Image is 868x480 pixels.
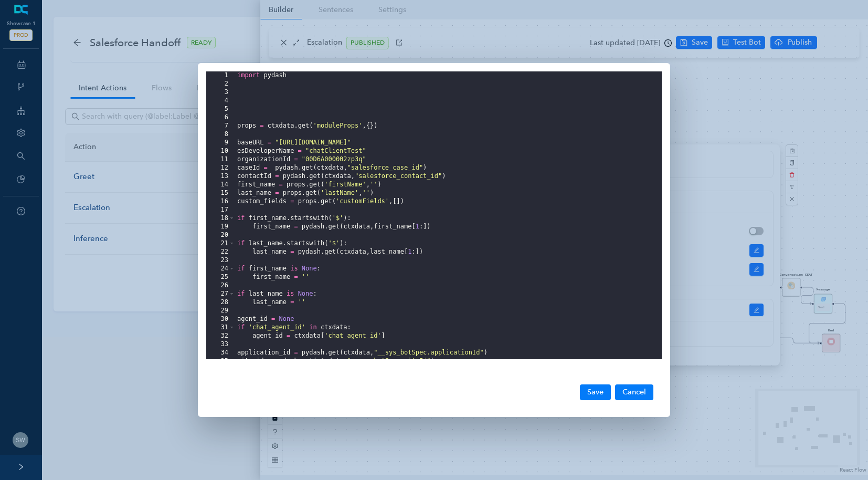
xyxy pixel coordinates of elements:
div: 17 [206,206,235,214]
div: 27 [206,290,235,298]
div: 21 [206,239,235,248]
div: 14 [206,181,235,189]
div: 7 [206,122,235,130]
div: 10 [206,147,235,155]
button: Cancel [615,384,653,400]
div: 15 [206,189,235,197]
button: Save [580,384,611,400]
div: 28 [206,298,235,307]
div: 23 [206,256,235,265]
div: 11 [206,155,235,164]
div: 13 [206,172,235,181]
div: 3 [206,88,235,97]
div: 22 [206,248,235,256]
div: 29 [206,307,235,315]
div: 4 [206,97,235,105]
div: 2 [206,80,235,88]
div: 34 [206,349,235,357]
div: 1 [206,71,235,80]
div: 33 [206,340,235,349]
div: 24 [206,265,235,273]
div: 12 [206,164,235,172]
div: 6 [206,113,235,122]
div: 35 [206,357,235,366]
div: 16 [206,197,235,206]
div: 19 [206,223,235,231]
div: 30 [206,315,235,324]
div: 25 [206,273,235,281]
div: 18 [206,214,235,223]
div: 26 [206,281,235,290]
div: 31 [206,324,235,332]
div: 5 [206,105,235,113]
div: 8 [206,130,235,139]
div: 9 [206,139,235,147]
div: 32 [206,332,235,340]
div: 20 [206,231,235,239]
